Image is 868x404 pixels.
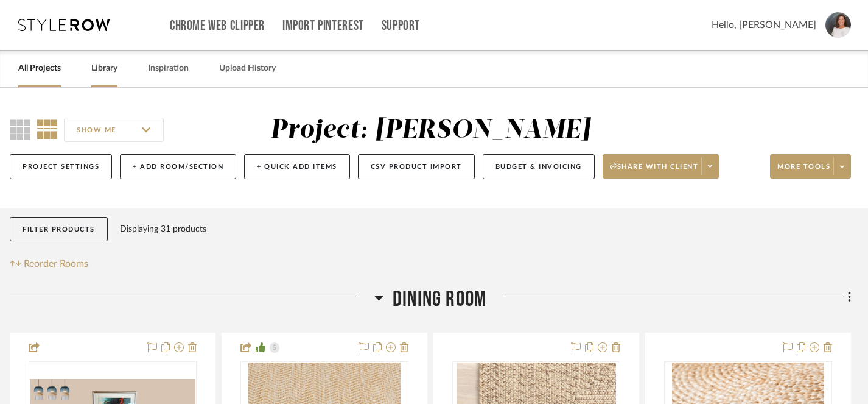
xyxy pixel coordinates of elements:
a: Upload History [219,60,276,77]
a: Chrome Web Clipper [170,21,265,31]
button: More tools [770,154,851,179]
span: Reorder Rooms [24,257,88,271]
span: Hello, [PERSON_NAME] [712,18,816,32]
span: Dining Room [393,286,486,313]
button: + Quick Add Items [244,154,350,179]
button: Budget & Invoicing [483,154,595,179]
button: Reorder Rooms [10,257,88,271]
a: Inspiration [148,60,189,77]
button: Filter Products [10,217,108,242]
button: Project Settings [10,154,112,179]
button: Share with client [603,154,719,179]
a: Library [91,60,117,77]
div: Project: [PERSON_NAME] [270,118,590,143]
a: All Projects [18,60,61,77]
button: + Add Room/Section [120,154,236,179]
div: Displaying 31 products [120,217,206,241]
a: Support [382,21,420,31]
span: Share with client [610,162,699,180]
button: CSV Product Import [358,154,475,179]
span: More tools [777,162,830,180]
a: Import Pinterest [282,21,364,31]
img: avatar [825,12,851,38]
